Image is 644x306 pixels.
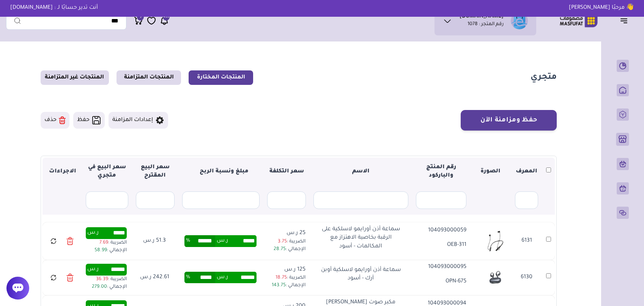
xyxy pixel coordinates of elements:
span: 18.75 [276,275,287,280]
span: % [186,272,190,283]
p: الإجمالي : [267,245,305,253]
p: أنت تدير حسابًا لـ : [DOMAIN_NAME] [5,4,104,12]
p: الإجمالي : [267,282,305,289]
a: 433 [160,16,169,25]
a: 9 [134,16,143,25]
span: 3.75 [278,239,287,244]
a: المنتجات المختارة [189,70,253,85]
button: إعدادات المزامنة [109,112,168,129]
span: 36.39 [96,277,108,282]
p: OEB-311 [416,241,466,249]
div: ر.س [86,264,127,275]
img: 20250910151428602614.png [483,229,507,253]
span: 143.75 [272,283,286,288]
strong: الصورة [480,169,501,175]
strong: الاسم [352,169,370,175]
button: حفظ ومزامنة الآن [461,110,557,131]
strong: رقم المنتج والباركود [426,164,456,179]
span: 7.69 [99,240,108,245]
td: 51.3 ر.س [131,222,178,260]
strong: سعر البيع في متجري [88,164,126,179]
p: الضريبة : [86,239,127,247]
a: المنتجات المتزامنة [117,70,181,85]
span: 58.99 [94,248,107,253]
strong: الاجراءات [49,169,76,175]
strong: سعر التكلفة [269,169,304,175]
p: الإجمالي : [86,247,127,254]
p: الضريبة : [267,238,305,245]
td: 6130 [511,260,542,295]
h1: متجري [531,72,557,83]
img: 20250910151422978062.png [483,265,507,290]
a: المنتجات غير المتزامنة [41,70,109,85]
p: 104093000095 [416,263,466,271]
td: 242.61 ر.س [131,260,178,295]
p: سماعة أذن أورايمو لاسلكية أوبن آرك - أسود [319,266,403,283]
td: 6131 [511,222,542,260]
span: % [186,235,190,247]
span: 28.75 [274,247,286,252]
span: ر.س [217,272,228,283]
p: الضريبة : [86,276,127,283]
strong: مبلغ ونسبة الربح [194,169,249,175]
strong: سعر البيع المقترح [141,164,170,179]
p: OPN-675 [416,277,466,286]
p: سماعة أذن أورايمو لاسلكية على الرقبة بخاصية الاهتزاز مع المكالمات - أسود [319,225,403,251]
span: ر.س [217,235,228,247]
div: ر.س [86,227,127,239]
img: eShop.sa [511,12,528,29]
strong: المعرف [516,169,537,175]
p: 125 ر.س [267,266,305,274]
p: رقم المتجر : 1078 [468,21,504,29]
button: حذف [41,112,69,129]
img: Logo [554,13,603,28]
span: 9 [140,14,142,21]
p: 👋 مرحبًا [PERSON_NAME] [563,4,639,12]
p: 25 ر.س [267,229,305,237]
h1: [DOMAIN_NAME] [460,13,504,21]
span: 433 [163,14,169,21]
p: الضريبة : [267,274,305,282]
p: الإجمالي : [86,283,127,291]
button: حفظ [73,112,105,129]
span: 279.00 [92,284,107,290]
p: 104093000059 [416,226,466,235]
